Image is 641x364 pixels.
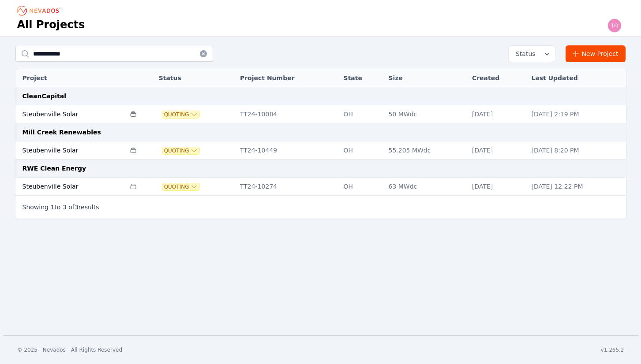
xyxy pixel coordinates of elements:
[15,141,126,160] td: Steubenville Solar
[468,69,527,87] th: Created
[339,105,384,123] td: OH
[236,105,339,123] td: TT24-10084
[154,69,236,87] th: Status
[15,105,126,123] td: Steubenville Solar
[384,69,468,87] th: Size
[63,204,67,211] span: 3
[236,69,339,87] th: Project Number
[50,204,54,211] span: 1
[236,178,339,196] td: TT24-10274
[162,147,200,154] button: Quoting
[384,178,468,196] td: 63 MWdc
[527,105,626,123] td: [DATE] 2:19 PM
[75,204,79,211] span: 3
[527,69,626,87] th: Last Updated
[22,203,99,212] p: Showing to of results
[15,87,626,105] td: CleanCapital
[384,105,468,123] td: 50 MWdc
[527,178,626,196] td: [DATE] 12:22 PM
[15,160,626,178] td: RWE Clean Energy
[468,105,527,123] td: [DATE]
[339,178,384,196] td: OH
[15,178,126,196] td: Steubenville Solar
[527,141,626,160] td: [DATE] 8:20 PM
[15,141,626,160] tr: Steubenville SolarQuotingTT24-10449OH55.205 MWdc[DATE][DATE] 8:20 PM
[15,105,626,123] tr: Steubenville SolarQuotingTT24-10084OH50 MWdc[DATE][DATE] 2:19 PM
[236,141,339,160] td: TT24-10449
[162,111,200,118] button: Quoting
[384,141,468,160] td: 55.205 MWdc
[15,123,626,141] td: Mill Creek Renewables
[468,178,527,196] td: [DATE]
[17,4,64,18] nav: Breadcrumb
[509,46,555,62] button: Status
[566,45,626,62] a: New Project
[607,19,622,33] img: todd.padezanin@nevados.solar
[601,346,624,353] div: v1.265.2
[468,141,527,160] td: [DATE]
[512,49,536,58] span: Status
[15,69,126,87] th: Project
[17,346,123,353] div: © 2025 - Nevados - All Rights Reserved
[162,183,200,190] button: Quoting
[15,178,626,196] tr: Steubenville SolarQuotingTT24-10274OH63 MWdc[DATE][DATE] 12:22 PM
[339,141,384,160] td: OH
[17,18,85,32] h1: All Projects
[339,69,384,87] th: State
